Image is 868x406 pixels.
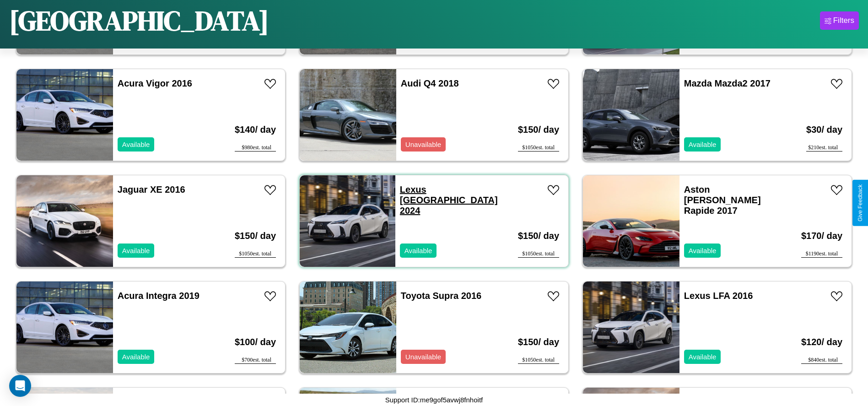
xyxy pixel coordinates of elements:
div: $ 1050 est. total [518,144,559,152]
h3: $ 150 / day [518,222,559,250]
p: Available [122,138,150,151]
p: Unavailable [405,138,441,151]
h3: $ 100 / day [235,328,276,357]
div: Give Feedback [857,184,863,222]
a: Toyota Supra 2016 [401,291,481,301]
p: Support ID: me9gof5avwj8fnhoitf [385,394,483,406]
div: Open Intercom Messenger [9,375,31,397]
h3: $ 150 / day [518,115,559,144]
div: $ 840 est. total [801,357,842,364]
h1: [GEOGRAPHIC_DATA] [9,2,269,39]
p: Available [122,351,150,363]
a: Acura Vigor 2016 [118,78,192,88]
h3: $ 150 / day [518,328,559,357]
h3: $ 170 / day [801,222,842,250]
div: $ 1050 est. total [518,357,559,364]
h3: $ 30 / day [806,115,842,144]
div: $ 1190 est. total [801,250,842,258]
div: $ 980 est. total [235,144,276,152]
p: Available [689,351,717,363]
a: Jaguar XE 2016 [118,184,185,195]
h3: $ 120 / day [801,328,842,357]
p: Available [689,244,717,257]
div: $ 210 est. total [806,144,842,152]
h3: $ 150 / day [235,222,276,250]
div: Filters [833,16,854,25]
div: $ 1050 est. total [518,250,559,258]
p: Unavailable [405,351,441,363]
p: Available [122,244,150,257]
a: Acura Integra 2019 [118,291,199,301]
a: Lexus LFA 2016 [684,291,753,301]
a: Audi Q4 2018 [401,78,459,88]
button: Filters [820,11,859,30]
div: $ 700 est. total [235,357,276,364]
a: Mazda Mazda2 2017 [684,78,771,88]
p: Available [689,138,717,151]
p: Available [404,244,432,257]
h3: $ 140 / day [235,115,276,144]
a: Lexus [GEOGRAPHIC_DATA] 2024 [400,184,498,216]
div: $ 1050 est. total [235,250,276,258]
a: Aston [PERSON_NAME] Rapide 2017 [684,184,761,216]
